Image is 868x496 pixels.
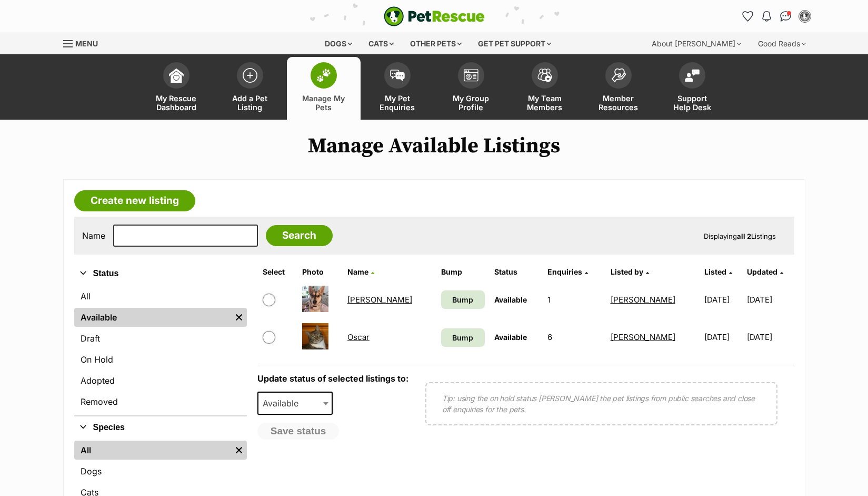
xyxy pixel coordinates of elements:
strong: all 2 [737,232,751,240]
div: About [PERSON_NAME] [644,33,749,54]
div: Other pets [403,33,469,54]
a: Available [74,308,231,327]
a: Enquiries [547,267,588,276]
span: Displaying Listings [704,232,776,240]
a: Conversations [777,8,794,25]
a: All [74,441,231,460]
a: Listed [704,267,732,276]
img: group-profile-icon-3fa3cf56718a62981997c0bc7e787c4b2cf8bcc04b72c1350f741eb67cf2f40e.svg [464,69,478,82]
a: Updated [747,267,783,276]
a: [PERSON_NAME] [347,295,412,305]
a: Listed by [611,267,649,276]
span: Add a Pet Listing [226,94,274,112]
span: Manage My Pets [300,94,347,112]
img: manage-my-pets-icon-02211641906a0b7f246fdf0571729dbe1e7629f14944591b6c1af311fb30b64b.svg [316,69,331,82]
a: Support Help Desk [655,57,729,120]
span: Updated [747,267,777,276]
a: On Hold [74,350,247,369]
a: My Group Profile [434,57,508,120]
a: Bump [441,328,485,347]
a: Remove filter [231,441,247,460]
span: Support Help Desk [669,94,716,112]
a: Member Resources [582,57,655,120]
p: Tip: using the on hold status [PERSON_NAME] the pet listings from public searches and close off e... [442,393,761,415]
span: Bump [452,332,473,343]
span: Listed by [611,267,643,276]
span: Listed [704,267,726,276]
div: Good Reads [751,33,813,54]
a: Create new listing [74,190,195,211]
button: My account [796,8,813,25]
img: team-members-icon-5396bd8760b3fe7c0b43da4ab00e1e3bb1a5d9ba89233759b79545d2d3fc5d0d.svg [537,69,552,82]
span: Available [494,295,527,304]
a: Removed [74,392,247,411]
span: Member Resources [595,94,642,112]
td: [DATE] [700,319,746,355]
a: Menu [63,33,105,52]
a: My Pet Enquiries [361,57,434,120]
div: Cats [361,33,401,54]
div: Get pet support [471,33,558,54]
img: Courtney Smith profile pic [800,11,810,22]
label: Update status of selected listings to: [257,373,408,384]
span: Available [494,333,527,342]
th: Status [490,264,542,280]
img: add-pet-listing-icon-0afa8454b4691262ce3f59096e99ab1cd57d4a30225e0717b998d2c9b9846f56.svg [243,68,257,83]
img: chat-41dd97257d64d25036548639549fe6c8038ab92f7586957e7f3b1b290dea8141.svg [780,11,791,22]
a: PetRescue [384,6,485,26]
td: [DATE] [747,281,793,318]
div: Dogs [317,33,360,54]
a: My Rescue Dashboard [139,57,213,120]
img: logo-e224e6f780fb5917bec1dbf3a21bbac754714ae5b6737aabdf751b685950b380.svg [384,6,485,26]
td: [DATE] [700,281,746,318]
img: member-resources-icon-8e73f808a243e03378d46382f2149f9095a855e16c252ad45f914b54edf8863c.svg [611,68,626,82]
th: Photo [298,264,342,280]
th: Select [258,264,297,280]
img: notifications-46538b983faf8c2785f20acdc204bb7945ddae34d4c08c2a6579f10ce5e182be.svg [762,11,771,22]
a: [PERSON_NAME] [611,332,675,342]
td: [DATE] [747,319,793,355]
button: Species [74,421,247,434]
td: 1 [543,281,605,318]
a: Favourites [740,8,756,25]
a: Name [347,267,374,276]
label: Name [82,231,105,240]
a: All [74,287,247,306]
span: Menu [75,39,98,48]
span: Available [257,392,333,415]
a: Dogs [74,462,247,481]
a: Remove filter [231,308,247,327]
span: My Rescue Dashboard [153,94,200,112]
a: Oscar [347,332,370,342]
span: Name [347,267,368,276]
th: Bump [437,264,489,280]
button: Save status [257,423,340,440]
input: Search [266,225,333,246]
span: Available [258,396,309,411]
a: Add a Pet Listing [213,57,287,120]
div: Status [74,285,247,415]
span: Bump [452,294,473,305]
span: translation missing: en.admin.listings.index.attributes.enquiries [547,267,582,276]
span: My Pet Enquiries [374,94,421,112]
a: Bump [441,290,485,309]
img: help-desk-icon-fdf02630f3aa405de69fd3d07c3f3aa587a6932b1a1747fa1d2bba05be0121f9.svg [685,69,700,82]
span: My Team Members [521,94,568,112]
span: My Group Profile [447,94,495,112]
img: dashboard-icon-eb2f2d2d3e046f16d808141f083e7271f6b2e854fb5c12c21221c1fb7104beca.svg [169,68,184,83]
a: Draft [74,329,247,348]
a: Adopted [74,371,247,390]
button: Status [74,267,247,280]
img: pet-enquiries-icon-7e3ad2cf08bfb03b45e93fb7055b45f3efa6380592205ae92323e6603595dc1f.svg [390,70,405,81]
td: 6 [543,319,605,355]
a: My Team Members [508,57,582,120]
ul: Account quick links [740,8,813,25]
button: Notifications [759,8,775,25]
a: [PERSON_NAME] [611,295,675,305]
a: Manage My Pets [287,57,361,120]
